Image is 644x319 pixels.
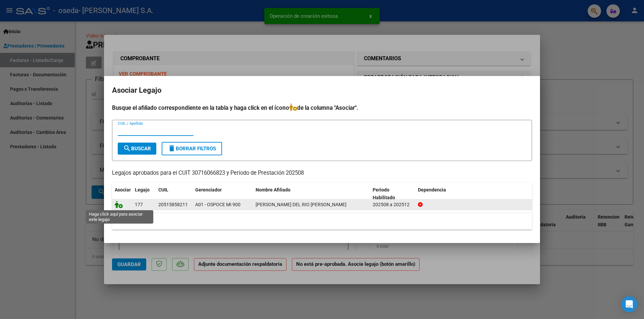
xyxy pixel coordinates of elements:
p: Legajos aprobados para el CUIT 30716066823 y Período de Prestación 202508 [112,169,532,177]
span: Borrar Filtros [168,146,216,152]
mat-icon: search [123,144,131,152]
button: Buscar [118,143,156,155]
button: Borrar Filtros [162,142,222,155]
h2: Asociar Legajo [112,84,532,97]
datatable-header-cell: CUIL [156,183,193,205]
span: Asociar [115,187,131,192]
datatable-header-cell: Legajo [132,183,156,205]
span: Nombre Afiliado [256,187,290,192]
datatable-header-cell: Dependencia [415,183,532,205]
span: Legajo [135,187,150,192]
span: Dependencia [418,187,446,192]
datatable-header-cell: Gerenciador [193,183,253,205]
datatable-header-cell: Periodo Habilitado [370,183,415,205]
h4: Busque el afiliado correspondiente en la tabla y haga click en el ícono de la columna "Asociar". [112,103,532,112]
span: DIAZ DEL RIO AXEL BENJAMIN [256,202,346,207]
span: 177 [135,202,143,207]
span: Buscar [123,146,151,152]
div: 202508 a 202512 [373,201,413,209]
span: Periodo Habilitado [373,187,395,200]
span: A01 - OSPOCE MI 900 [195,202,240,207]
datatable-header-cell: Asociar [112,183,132,205]
span: Gerenciador [195,187,222,192]
mat-icon: delete [168,144,176,152]
datatable-header-cell: Nombre Afiliado [253,183,370,205]
div: 1 registros [112,213,532,230]
div: Open Intercom Messenger [621,296,637,312]
span: CUIL [158,187,168,192]
div: 20515858211 [158,201,188,209]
